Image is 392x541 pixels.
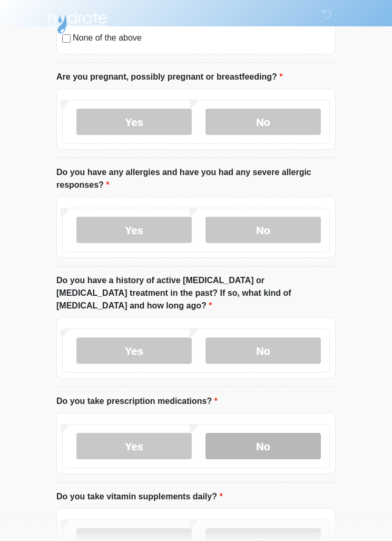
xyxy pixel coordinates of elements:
label: Do you take prescription medications? [56,395,218,408]
label: Do you have any allergies and have you had any severe allergic responses? [56,166,336,191]
label: Yes [76,433,192,459]
label: Do you have a history of active [MEDICAL_DATA] or [MEDICAL_DATA] treatment in the past? If so, wh... [56,274,336,312]
label: Yes [76,217,192,243]
label: No [205,433,321,459]
img: Hydrate IV Bar - Scottsdale Logo [46,8,109,34]
label: No [205,109,321,135]
label: Do you take vitamin supplements daily? [56,490,223,503]
label: Are you pregnant, possibly pregnant or breastfeeding? [56,71,282,83]
label: No [205,337,321,364]
label: Yes [76,109,192,135]
label: No [205,217,321,243]
label: Yes [76,337,192,364]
